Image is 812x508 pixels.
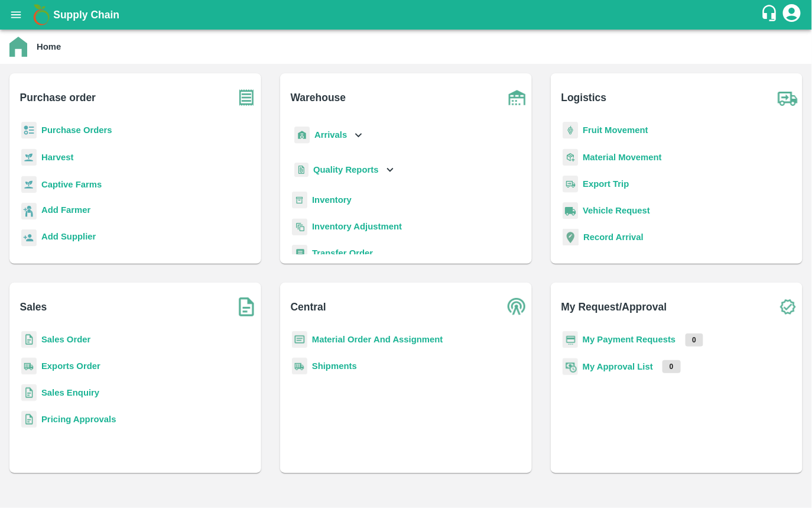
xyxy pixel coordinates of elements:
[291,299,326,315] b: Central
[686,334,704,347] p: 0
[502,292,532,322] img: central
[583,362,653,371] a: My Approval List
[662,360,681,373] p: 0
[563,202,578,219] img: vehicle
[53,7,761,23] a: Supply Chain
[312,248,373,258] a: Transfer Order
[312,361,357,371] a: Shipments
[30,3,53,27] img: logo
[21,148,37,166] img: harvest
[773,292,803,322] img: check
[21,411,37,428] img: sales
[21,229,37,247] img: supplier
[781,2,803,27] div: account of current user
[9,37,27,57] img: home
[583,153,662,162] a: Material Movement
[502,83,532,112] img: warehouse
[21,384,37,402] img: sales
[37,42,61,51] b: Home
[20,89,96,106] b: Purchase order
[292,245,307,262] img: whTransfer
[53,9,119,21] b: Supply Chain
[41,232,96,241] b: Add Supplier
[563,331,578,348] img: payment
[21,176,37,193] img: harvest
[292,331,307,348] img: centralMaterial
[312,195,352,205] a: Inventory
[563,122,578,139] img: fruit
[41,180,102,189] a: Captive Farms
[41,388,99,397] a: Sales Enquiry
[312,335,443,344] a: Material Order And Assignment
[291,89,346,106] b: Warehouse
[563,229,579,245] img: recordArrival
[773,83,803,112] img: truck
[41,335,90,344] a: Sales Order
[232,83,261,112] img: purchase
[41,153,73,162] a: Harvest
[561,299,667,315] b: My Request/Approval
[761,4,781,25] div: customer-support
[563,358,578,376] img: approval
[583,125,648,135] a: Fruit Movement
[41,205,90,215] b: Add Farmer
[583,179,629,189] a: Export Trip
[583,335,676,344] a: My Payment Requests
[41,415,116,424] a: Pricing Approvals
[41,125,112,135] a: Purchase Orders
[314,130,347,140] b: Arrivals
[583,206,650,215] a: Vehicle Request
[21,331,37,348] img: sales
[41,203,90,219] a: Add Farmer
[583,232,644,242] a: Record Arrival
[292,218,307,235] img: inventory
[292,158,397,182] div: Quality Reports
[292,192,307,209] img: whInventory
[41,230,96,246] a: Add Supplier
[20,299,47,315] b: Sales
[21,122,37,139] img: reciept
[292,122,365,148] div: Arrivals
[21,358,37,375] img: shipments
[294,127,310,144] img: whArrival
[232,292,261,322] img: soSales
[21,203,37,220] img: farmer
[313,165,379,174] b: Quality Reports
[292,358,307,375] img: shipments
[41,361,100,371] a: Exports Order
[2,1,30,28] button: open drawer
[561,89,607,106] b: Logistics
[312,222,402,231] a: Inventory Adjustment
[563,148,578,166] img: material
[294,163,308,177] img: qualityReport
[563,176,578,193] img: delivery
